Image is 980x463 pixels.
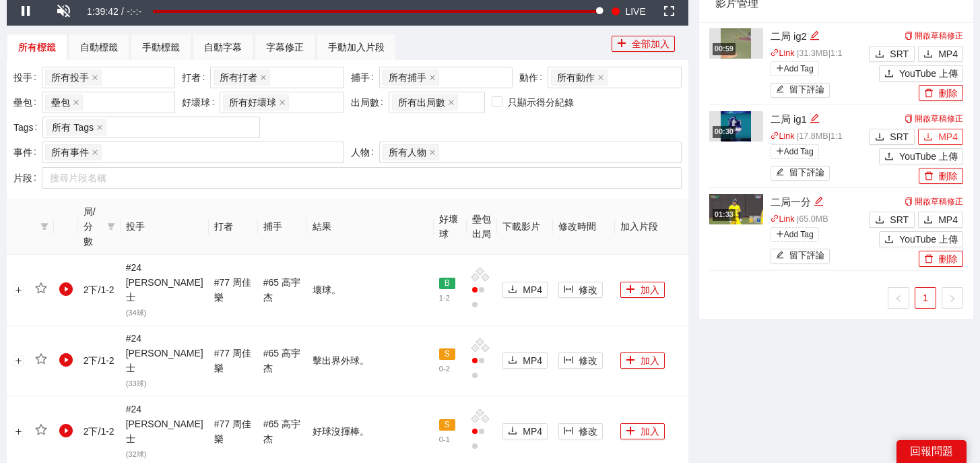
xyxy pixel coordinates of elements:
label: 投手 [13,67,42,88]
span: ( 34 球) [126,309,147,317]
span: column-width [564,355,573,366]
span: download [875,49,884,60]
a: 開啟草稿修正 [905,31,963,40]
div: 二局 ig2 [771,28,865,44]
span: download [508,284,517,295]
span: YouTube 上傳 [899,149,958,164]
span: filter [40,222,48,230]
p: | 65.0 MB [771,213,865,226]
span: B [439,278,455,290]
label: 打者 [182,67,210,88]
li: 下一頁 [942,287,963,309]
span: ( 32 球) [126,450,147,458]
span: left [894,295,903,303]
span: download [923,49,933,60]
button: right [942,287,963,309]
span: 只顯示得分紀錄 [502,95,579,110]
span: delete [924,88,934,99]
div: 00:30 [713,126,736,137]
img: 1f21f75f-6c9e-452c-a441-160163114000.jpg [709,194,763,224]
button: downloadMP4 [918,212,963,228]
label: 好壞球 [182,92,220,113]
label: 出局數 [351,92,389,113]
button: uploadYouTube 上傳 [879,231,963,247]
button: column-width修改 [558,423,603,439]
span: # 77 周佳樂 [214,277,251,303]
span: 所有出局數 [398,95,445,110]
button: downloadMP4 [502,423,548,439]
th: 下載影片 [497,199,553,255]
span: 所有出局數 [392,94,458,111]
span: 所有人物 [389,145,426,160]
span: 2 下 / 1 - 2 [84,355,115,366]
span: delete [924,171,934,182]
span: right [948,295,956,303]
button: plus加入 [620,423,665,439]
span: 所有事件 [51,145,89,160]
span: star [35,424,47,436]
span: 2 下 / 1 - 2 [84,426,115,437]
span: link [771,214,779,223]
button: downloadMP4 [918,46,963,62]
span: star [35,353,47,365]
div: 所有標籤 [18,40,56,55]
button: plus加入 [620,282,665,298]
img: 19d5ec8d-07bc-4ce2-b0e9-f742ecad6840.jpg [721,28,751,59]
button: 展開行 [13,285,24,296]
div: 二局 ig1 [771,111,865,127]
span: MP4 [938,47,958,61]
span: S [439,419,455,431]
div: 二局一分 [771,194,865,210]
span: 所有 Tags [52,120,93,135]
span: copy [905,197,913,206]
span: upload [884,152,894,162]
div: 00:59 [713,43,736,55]
a: linkLink [771,214,795,224]
span: close [260,74,267,81]
span: star [35,282,47,295]
span: download [508,355,517,366]
span: SRT [890,47,909,61]
span: # 24 [PERSON_NAME]士 [126,262,203,317]
button: 展開行 [13,356,24,367]
span: edit [776,251,785,261]
button: downloadMP4 [502,282,548,298]
span: MP4 [523,353,542,368]
button: uploadYouTube 上傳 [879,148,963,164]
span: # 65 高宇杰 [263,277,300,303]
span: # 24 [PERSON_NAME]士 [126,333,203,388]
a: linkLink [771,49,795,58]
span: close [92,74,98,81]
span: 修改 [579,282,597,297]
div: 自動字幕 [204,40,242,55]
button: edit留下評論 [771,83,830,98]
label: Tags [13,117,42,138]
span: download [508,426,517,437]
span: edit [810,113,820,123]
label: 壘包 [13,92,42,113]
span: plus [617,38,626,49]
button: edit留下評論 [771,249,830,264]
button: 展開行 [13,427,24,437]
th: 壘包出局 [467,199,498,255]
li: 上一頁 [888,287,909,309]
span: column-width [564,284,573,295]
a: 開啟草稿修正 [905,197,963,206]
div: 編輯 [810,111,820,127]
div: 編輯 [810,28,820,44]
span: 所有捕手 [389,70,426,85]
span: / [121,6,124,17]
span: # 77 周佳樂 [214,348,251,373]
span: download [923,215,933,226]
span: close [597,74,604,81]
th: 打者 [209,199,258,255]
span: close [73,99,79,106]
span: column-width [564,426,573,437]
button: downloadSRT [869,46,915,62]
span: edit [814,196,824,206]
span: S [439,348,455,361]
th: 捕手 [258,199,307,255]
th: 修改時間 [553,199,615,255]
span: Add Tag [771,227,819,242]
span: MP4 [938,129,958,144]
